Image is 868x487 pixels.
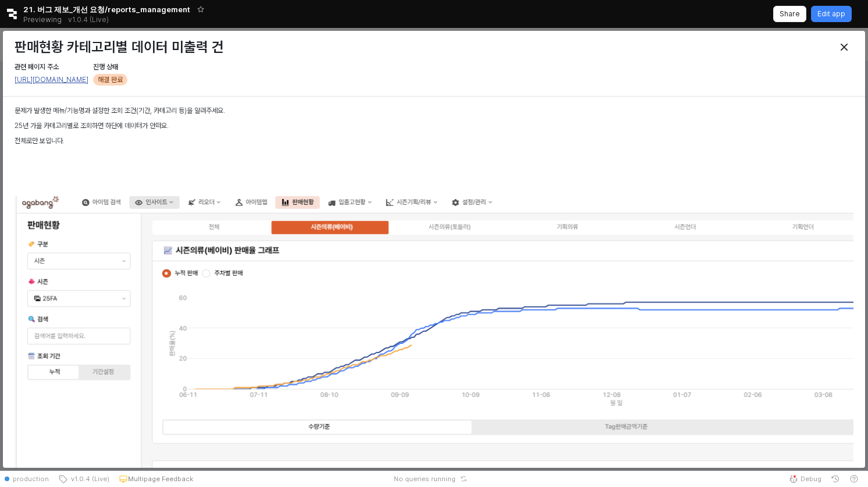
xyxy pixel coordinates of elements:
button: Close [835,38,853,56]
span: Previewing [23,14,62,26]
span: 해결 완료 [98,74,123,86]
p: Share [780,9,800,19]
p: v1.0.4 (Live) [68,15,109,24]
p: Multipage Feedback [128,474,193,484]
button: Add app to favorites [195,3,207,15]
p: Edit app [817,9,845,19]
span: Debug [801,474,821,484]
h3: 판매현황 카테고리별 데이터 미출력 건 [15,39,642,55]
p: 25년 가을 카테고리별로 조회하면 하단에 데이터가 안떠요. [15,120,853,131]
button: v1.0.4 (Live) [54,471,114,487]
button: Edit app [811,6,852,22]
button: Multipage Feedback [114,471,198,487]
span: 관련 페이지 주소 [15,63,59,71]
span: No queries running [394,474,456,484]
button: Debug [784,471,826,487]
p: 전체로만 보입니다. [15,136,853,146]
button: Help [845,471,863,487]
span: v1.0.4 (Live) [67,474,109,484]
span: production [13,474,49,484]
p: 문제가 발생한 메뉴/기능명과 설정한 조회 조건(기간, 카테고리 등)을 알려주세요. [15,105,853,116]
button: Share app [773,6,806,22]
a: [URL][DOMAIN_NAME] [15,76,88,84]
span: 진행 상태 [93,63,118,71]
button: History [826,471,845,487]
button: Releases and History [62,12,115,28]
div: Previewing v1.0.4 (Live) [23,12,115,28]
button: Reset app state [458,475,469,482]
span: 21. 버그 제보_개선 요청/reports_management [23,3,190,15]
